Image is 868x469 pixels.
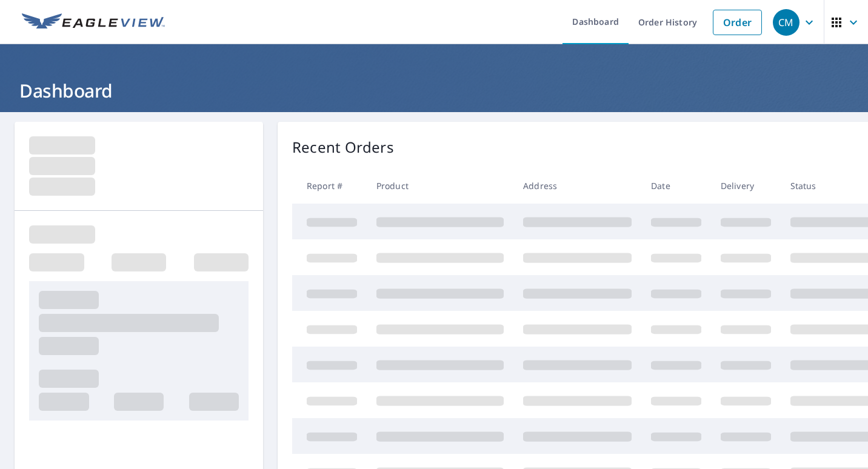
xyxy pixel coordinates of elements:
th: Delivery [711,168,781,204]
a: Order [713,10,762,35]
th: Date [641,168,711,204]
h1: Dashboard [15,78,853,103]
img: EV Logo [22,13,165,32]
div: CM [773,9,800,36]
th: Report # [292,168,367,204]
th: Product [367,168,513,204]
p: Recent Orders [292,136,394,158]
th: Address [513,168,641,204]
